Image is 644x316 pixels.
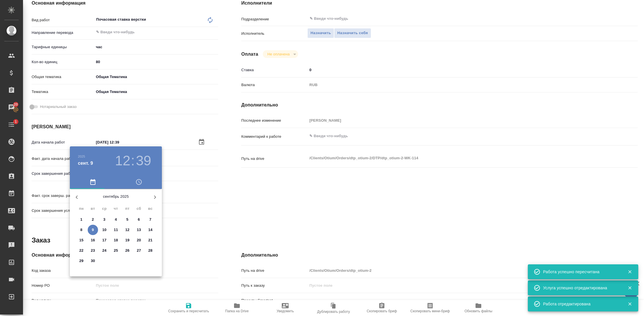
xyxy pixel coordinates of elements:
[148,248,153,253] p: 28
[145,214,156,225] button: 7
[88,225,98,235] button: 9
[99,235,110,245] button: 17
[111,245,121,256] button: 25
[88,214,98,225] button: 2
[76,235,87,245] button: 15
[136,153,151,169] button: 39
[78,160,93,167] button: сент. 9
[79,258,84,264] p: 29
[624,301,636,307] button: Закрыть
[148,227,153,233] p: 14
[122,225,133,235] button: 12
[79,248,84,253] p: 22
[138,217,140,222] p: 6
[125,237,130,243] p: 19
[80,227,82,233] p: 8
[543,285,619,291] div: Услуга успешно отредактирована
[111,225,121,235] button: 11
[76,206,87,212] span: пн
[92,217,94,222] p: 2
[76,256,87,266] button: 29
[88,256,98,266] button: 30
[88,235,98,245] button: 16
[137,237,141,243] p: 20
[122,214,133,225] button: 5
[76,245,87,256] button: 22
[149,217,151,222] p: 7
[134,245,144,256] button: 27
[125,227,130,233] p: 12
[134,206,144,212] span: сб
[134,235,144,245] button: 20
[145,245,156,256] button: 28
[91,258,95,264] p: 30
[111,206,121,212] span: чт
[91,237,95,243] p: 16
[115,153,130,169] button: 12
[92,227,94,233] p: 9
[80,217,82,222] p: 1
[102,248,107,253] p: 24
[88,206,98,212] span: вт
[99,225,110,235] button: 10
[114,237,118,243] p: 18
[102,237,107,243] p: 17
[114,248,118,253] p: 25
[103,217,105,222] p: 3
[111,235,121,245] button: 18
[88,245,98,256] button: 23
[115,217,117,222] p: 4
[543,269,619,275] div: Работа успешно пересчитана
[134,214,144,225] button: 6
[125,248,130,253] p: 26
[624,269,636,274] button: Закрыть
[111,214,121,225] button: 4
[84,194,148,199] p: сентябрь 2025
[122,206,133,212] span: пт
[122,245,133,256] button: 26
[99,206,110,212] span: ср
[91,248,95,253] p: 23
[122,235,133,245] button: 19
[126,217,128,222] p: 5
[102,227,107,233] p: 10
[76,214,87,225] button: 1
[99,214,110,225] button: 3
[145,225,156,235] button: 14
[543,301,619,307] div: Работа отредактирована
[76,225,87,235] button: 8
[79,237,84,243] p: 15
[78,155,85,158] button: 2025
[137,227,141,233] p: 13
[624,285,636,290] button: Закрыть
[148,237,153,243] p: 21
[137,248,141,253] p: 27
[145,235,156,245] button: 21
[131,153,135,169] h3: :
[145,206,156,212] span: вс
[134,225,144,235] button: 13
[99,245,110,256] button: 24
[114,227,118,233] p: 11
